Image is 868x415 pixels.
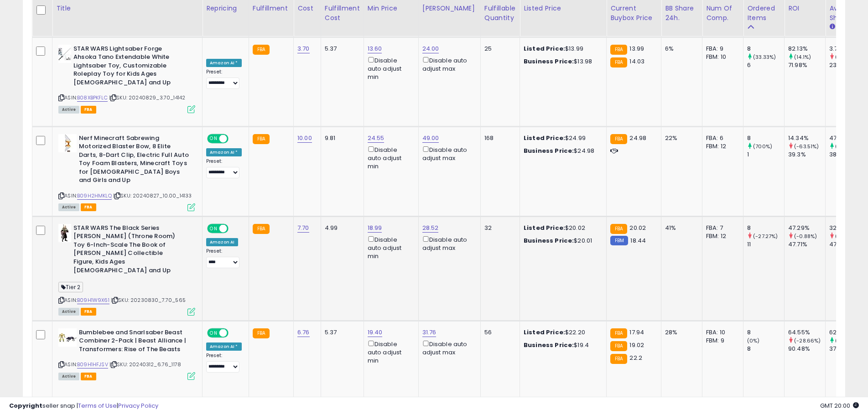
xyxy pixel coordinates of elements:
[368,4,415,13] div: Min Price
[325,328,357,337] div: 5.37
[524,146,574,155] b: Business Price:
[484,224,513,232] div: 32
[422,55,473,73] div: Disable auto adjust max
[788,345,825,353] div: 90.48%
[835,233,852,240] small: (-31%)
[788,240,825,249] div: 47.71%
[829,134,866,142] div: 47.43%
[58,282,83,292] span: Tier 2
[206,353,242,373] div: Preset:
[208,329,219,337] span: ON
[706,224,736,232] div: FBA: 7
[610,341,627,351] small: FBA
[629,328,644,337] span: 17.94
[58,45,71,63] img: 41Qe7u5OoxL._SL40_.jpg
[753,233,778,240] small: (-27.27%)
[58,328,77,347] img: 41aKW-0BFnL._SL40_.jpg
[788,4,821,13] div: ROI
[206,4,245,13] div: Repricing
[58,134,195,210] div: ASIN:
[630,236,646,245] span: 18.44
[524,147,599,155] div: $24.98
[368,145,411,171] div: Disable auto adjust min
[706,134,736,142] div: FBA: 6
[829,150,866,159] div: 38.57%
[829,4,863,23] div: Avg BB Share
[629,44,644,53] span: 13.99
[829,45,866,53] div: 3.71%
[835,143,858,150] small: (22.97%)
[610,4,657,23] div: Current Buybox Price
[665,45,695,53] div: 6%
[109,361,181,368] span: | SKU: 20240312_6.76_1178
[206,148,242,156] div: Amazon AI *
[422,234,473,252] div: Disable auto adjust max
[206,238,238,246] div: Amazon AI
[524,224,599,232] div: $20.02
[794,53,811,61] small: (14.1%)
[747,4,780,23] div: Ordered Items
[747,345,784,353] div: 8
[788,45,825,53] div: 82.13%
[227,329,242,337] span: OFF
[753,53,776,61] small: (33.33%)
[524,44,565,53] b: Listed Price:
[9,402,158,410] div: seller snap | |
[484,328,513,337] div: 56
[829,240,866,249] div: 47%
[58,106,79,114] span: All listings currently available for purchase on Amazon
[325,224,357,232] div: 4.99
[78,401,117,410] a: Terms of Use
[58,308,79,316] span: All listings currently available for purchase on Amazon
[77,296,109,304] a: B09H1W9X61
[9,401,42,410] strong: Copyright
[79,328,190,356] b: Bumblebee and Snarlsaber Beast Combiner 2-Pack | Beast Alliance | Transformers: Rise of The Beasts
[788,328,825,337] div: 64.55%
[227,135,242,142] span: OFF
[56,4,198,13] div: Title
[81,106,96,114] span: FBA
[835,337,858,344] small: (68.85%)
[665,134,695,142] div: 22%
[368,134,385,143] a: 24.55
[422,328,437,337] a: 31.76
[747,240,784,249] div: 11
[794,143,819,150] small: (-63.51%)
[368,328,383,337] a: 19.40
[835,53,860,61] small: (-83.97%)
[820,401,859,410] span: 2025-10-8 20:00 GMT
[325,4,360,23] div: Fulfillment Cost
[747,328,784,337] div: 8
[484,4,516,23] div: Fulfillable Quantity
[706,328,736,337] div: FBA: 10
[610,45,627,55] small: FBA
[610,224,627,234] small: FBA
[524,341,574,349] b: Business Price:
[524,57,599,66] div: $13.98
[368,44,382,53] a: 13.60
[208,224,219,232] span: ON
[422,145,473,162] div: Disable auto adjust max
[788,134,825,142] div: 14.34%
[79,134,190,187] b: Nerf Minecraft Sabrewing Motorized Blaster Bow, 8 Elite Darts, 8-Dart Clip, Electric Full Auto To...
[706,53,736,61] div: FBM: 10
[484,45,513,53] div: 25
[829,23,835,31] small: Avg BB Share.
[253,4,290,13] div: Fulfillment
[325,134,357,142] div: 9.81
[368,234,411,261] div: Disable auto adjust min
[297,4,317,13] div: Cost
[747,61,784,69] div: 6
[706,337,736,345] div: FBM: 9
[206,342,242,351] div: Amazon AI *
[629,223,646,232] span: 20.02
[297,328,310,337] a: 6.76
[610,236,628,245] small: FBM
[422,4,477,13] div: [PERSON_NAME]
[325,45,357,53] div: 5.37
[524,328,565,337] b: Listed Price:
[524,236,574,245] b: Business Price:
[253,224,270,234] small: FBA
[524,328,599,337] div: $22.20
[422,134,439,143] a: 49.00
